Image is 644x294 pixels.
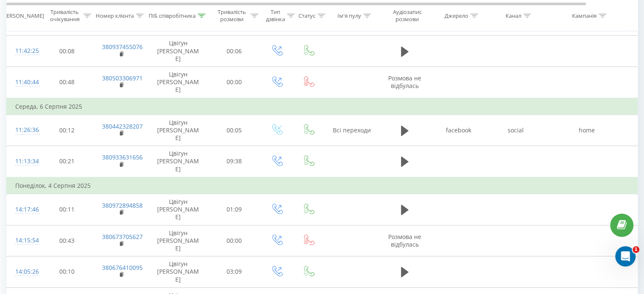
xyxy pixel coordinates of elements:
a: 380933631656 [102,153,143,161]
td: 00:11 [41,194,94,225]
td: Цвігун [PERSON_NAME] [149,66,208,98]
a: 380442328207 [102,122,143,130]
td: home [544,115,629,146]
a: 380937455076 [102,43,143,51]
div: Канал [506,12,521,19]
div: 14:05:26 [15,264,32,280]
td: Цвігун [PERSON_NAME] [149,146,208,177]
td: 00:12 [41,115,94,146]
div: Джерело [445,12,468,19]
div: 11:40:44 [15,74,32,91]
iframe: Intercom live chat [615,246,636,267]
td: 00:48 [41,66,94,98]
div: 14:17:46 [15,201,32,218]
td: Цвігун [PERSON_NAME] [149,194,208,225]
a: 380676410095 [102,264,143,272]
td: 00:00 [208,225,261,256]
td: Цвігун [PERSON_NAME] [149,36,208,67]
div: Тип дзвінка [266,9,285,23]
td: 00:21 [41,146,94,177]
div: [PERSON_NAME] [1,12,44,19]
div: 11:42:25 [15,43,32,59]
div: 11:13:34 [15,153,32,170]
td: 00:05 [208,115,261,146]
td: Цвігун [PERSON_NAME] [149,256,208,288]
td: 00:08 [41,36,94,67]
div: Тривалість очікування [48,9,81,23]
div: Ім'я пулу [337,12,361,19]
div: 14:15:54 [15,232,32,249]
td: 00:10 [41,256,94,288]
a: 380972894858 [102,201,143,209]
span: 1 [633,246,639,253]
td: 00:43 [41,225,94,256]
div: Кампанія [572,12,597,19]
td: 09:38 [208,146,261,177]
td: Всі переходи [324,115,379,146]
div: 11:26:36 [15,122,32,138]
td: 03:09 [208,256,261,288]
a: 380503306971 [102,74,143,82]
div: Аудіозапис розмови [387,9,428,23]
div: Тривалість розмови [215,9,249,23]
div: Статус [299,12,315,19]
td: Цвігун [PERSON_NAME] [149,115,208,146]
td: Цвігун [PERSON_NAME] [149,225,208,256]
td: social [487,115,544,146]
td: 00:06 [208,36,261,67]
span: Розмова не відбулась [388,233,421,248]
td: 01:09 [208,194,261,225]
a: 380673705627 [102,233,143,241]
div: ПІБ співробітника [149,12,196,19]
span: Розмова не відбулась [388,74,421,90]
div: Номер клієнта [96,12,134,19]
td: 00:00 [208,66,261,98]
td: facebook [430,115,487,146]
